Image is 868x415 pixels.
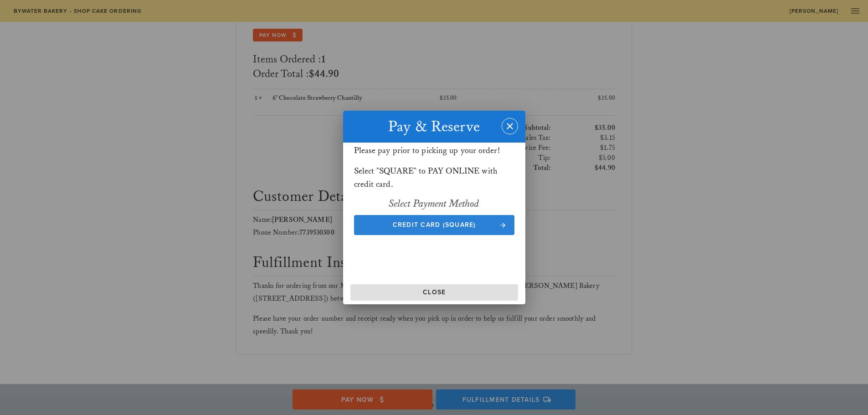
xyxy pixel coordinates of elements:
[363,221,505,229] span: Credit Card (Square)
[354,288,514,296] span: Close
[354,197,514,211] h2: Select Payment Method
[388,118,480,136] span: Pay & Reserve
[354,215,514,235] button: Credit Card (Square)
[354,165,514,191] p: Select "SQUARE" to PAY ONLINE with credit card.
[354,144,514,158] p: Please pay prior to picking up your order!
[350,284,518,301] button: Close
